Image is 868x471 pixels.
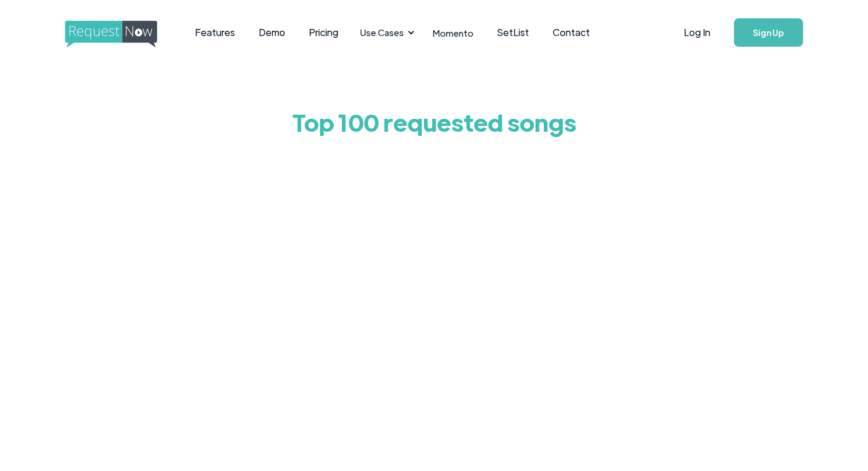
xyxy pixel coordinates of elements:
a: SetList [485,14,541,51]
a: home [65,21,154,44]
div: Use Cases [353,14,418,51]
a: Momento [421,15,485,50]
a: Log In [672,12,722,53]
a: Demo [247,14,297,51]
h1: Top 100 requested songs [156,98,712,145]
a: Sign Up [734,18,803,47]
img: requestnow logo [65,21,179,48]
div: Use Cases [360,26,404,39]
a: Pricing [297,14,350,51]
a: Features [183,14,247,51]
a: Contact [541,14,602,51]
